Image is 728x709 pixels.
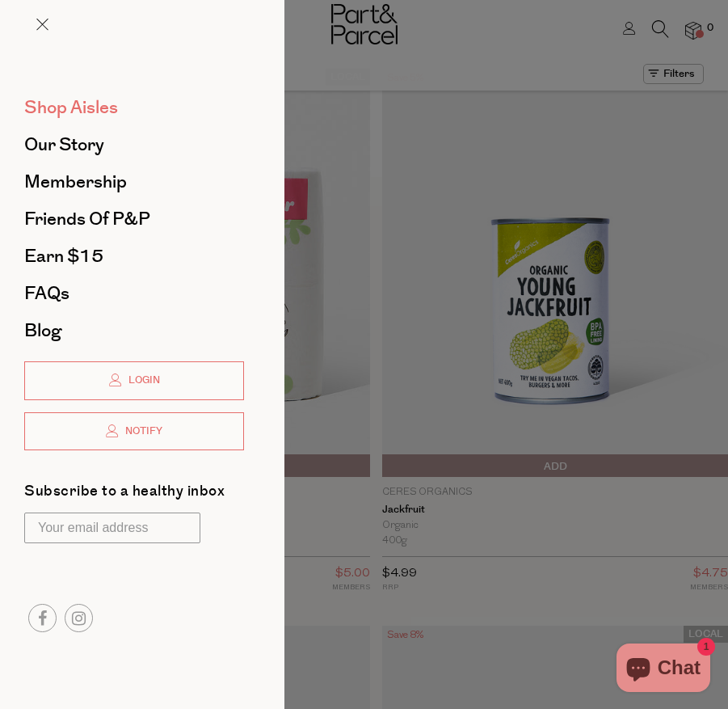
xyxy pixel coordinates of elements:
a: Earn $15 [24,247,244,265]
span: Notify [121,424,162,438]
span: Blog [24,318,61,344]
a: Membership [24,173,244,191]
span: Our Story [24,132,104,158]
a: Shop Aisles [24,99,244,116]
span: Friends of P&P [24,206,150,232]
inbox-online-store-chat: Shopify online store chat [612,644,715,696]
a: Blog [24,322,244,340]
span: Shop Aisles [24,95,118,120]
a: Notify [24,412,244,451]
span: Earn $15 [24,243,103,269]
input: Your email address [24,513,200,543]
a: Our Story [24,136,244,154]
span: FAQs [24,281,69,306]
a: Login [24,361,244,400]
a: FAQs [24,285,244,302]
span: Login [124,373,160,387]
a: Friends of P&P [24,210,244,228]
label: Subscribe to a healthy inbox [24,484,225,504]
span: Membership [24,169,127,195]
